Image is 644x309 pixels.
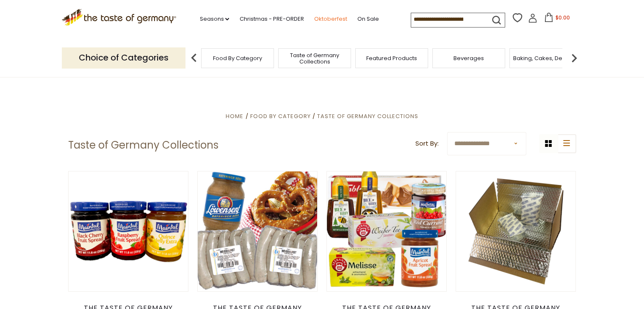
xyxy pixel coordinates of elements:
[555,14,569,21] span: $0.00
[62,47,185,68] p: Choice of Categories
[456,171,576,291] img: FRAGILE Packaging
[198,171,318,291] img: The Taste of Germany Weisswurst & Pretzel Collection
[185,50,202,66] img: previous arrow
[513,55,579,61] a: Baking, Cakes, Desserts
[226,112,243,120] a: Home
[199,14,229,24] a: Seasons
[366,55,417,61] a: Featured Products
[281,52,348,65] a: Taste of Germany Collections
[453,55,484,61] a: Beverages
[566,50,583,66] img: next arrow
[415,138,439,149] label: Sort By:
[357,14,379,24] a: On Sale
[539,13,575,25] button: $0.00
[327,171,447,291] img: The Taste of Germany Honey Jam Tea Collection, 7pc - FREE SHIPPING
[68,139,218,152] h1: Taste of Germany Collections
[314,14,347,24] a: Oktoberfest
[69,171,188,291] img: Maintal "Black-Red-Golden" Premium Fruit Preserves, 3 pack - SPECIAL PRICE
[317,112,418,120] a: Taste of Germany Collections
[213,55,262,61] a: Food By Category
[239,14,304,24] a: Christmas - PRE-ORDER
[250,112,310,120] a: Food By Category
